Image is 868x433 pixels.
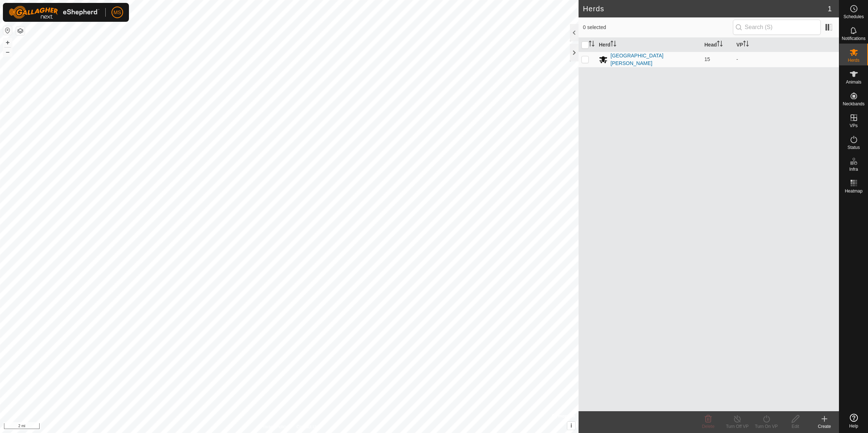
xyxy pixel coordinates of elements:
[611,42,616,48] p-sorticon: Activate to sort
[3,38,12,47] button: +
[114,9,121,16] span: MS
[743,42,749,48] p-sorticon: Activate to sort
[842,36,865,41] span: Notifications
[849,124,857,128] span: VPs
[567,422,575,430] button: i
[3,26,12,35] button: Reset Map
[734,52,839,67] td: -
[583,4,828,13] h2: Herds
[260,424,288,430] a: Privacy Policy
[702,38,734,52] th: Head
[843,102,864,106] span: Neckbands
[589,42,595,48] p-sorticon: Activate to sort
[571,422,572,429] span: i
[846,80,861,84] span: Animals
[723,423,752,430] div: Turn Off VP
[702,424,715,429] span: Delete
[734,38,839,52] th: VP
[733,20,821,35] input: Search (S)
[596,38,702,52] th: Herd
[3,48,12,56] button: –
[611,52,699,67] div: [GEOGRAPHIC_DATA][PERSON_NAME]
[296,424,318,430] a: Contact Us
[810,423,839,430] div: Create
[717,42,723,48] p-sorticon: Activate to sort
[849,167,858,171] span: Infra
[752,423,781,430] div: Turn On VP
[781,423,810,430] div: Edit
[16,27,25,35] button: Map Layers
[847,145,860,150] span: Status
[845,189,863,193] span: Heatmap
[583,24,733,31] span: 0 selected
[828,3,832,14] span: 1
[849,424,858,428] span: Help
[9,6,100,19] img: Gallagher Logo
[839,411,868,431] a: Help
[843,15,864,19] span: Schedules
[848,58,859,62] span: Herds
[705,56,710,62] span: 15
